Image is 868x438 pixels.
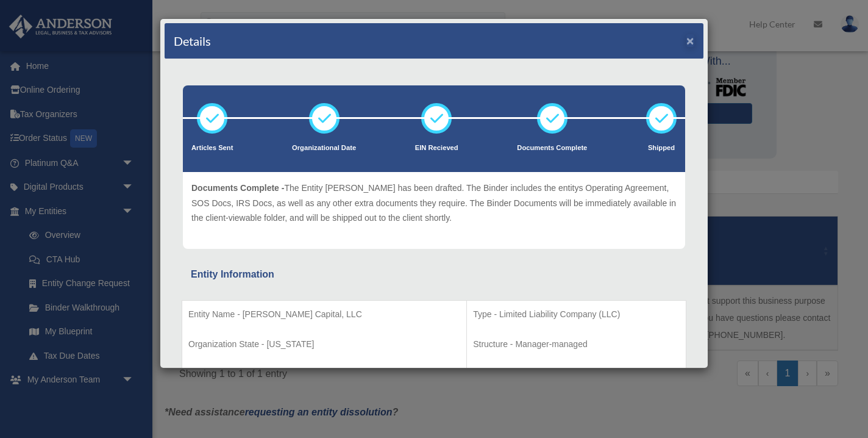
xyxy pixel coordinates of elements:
p: Shipped [646,142,677,154]
h4: Details [174,32,211,49]
p: EIN Recieved [415,142,458,154]
div: Entity Information [191,266,677,283]
p: Entity Name - [PERSON_NAME] Capital, LLC [188,307,460,322]
p: Documents Complete [517,142,587,154]
p: Organization State - [US_STATE] [188,337,460,352]
p: The Entity [PERSON_NAME] has been drafted. The Binder includes the entitys Operating Agreement, S... [191,181,677,226]
p: Organizational Date - [DATE] [473,367,680,382]
p: Articles Sent [191,142,233,154]
button: × [686,34,694,47]
span: Documents Complete - [191,183,284,193]
p: Structure - Manager-managed [473,337,680,352]
p: Type - Limited Liability Company (LLC) [473,307,680,322]
p: Organizational Date [292,142,356,154]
